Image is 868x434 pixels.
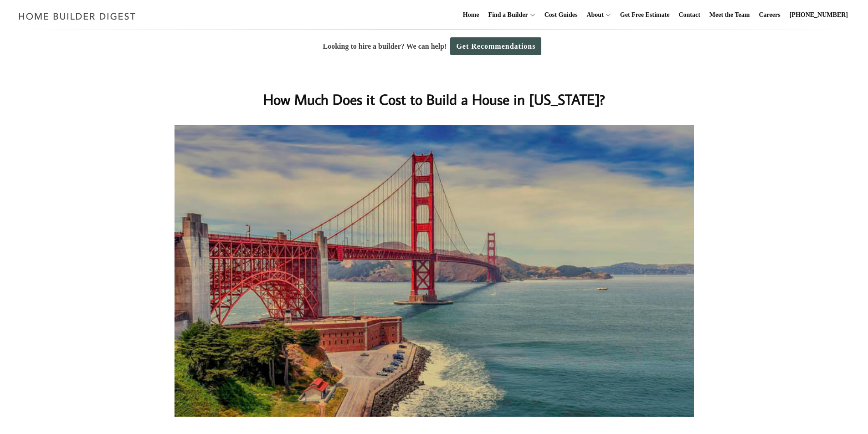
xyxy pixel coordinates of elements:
[616,0,673,30] a: Get Free Estimate
[786,0,852,30] a: [PHONE_NUMBER]
[450,37,541,55] a: Get Recommendations
[459,0,483,30] a: Home
[583,0,603,30] a: About
[541,0,581,30] a: Cost Guides
[706,0,754,30] a: Meet the Team
[485,0,528,30] a: Find a Builder
[252,88,616,110] h1: How Much Does it Cost to Build a House in [US_STATE]?
[675,0,704,30] a: Contact
[15,7,140,25] img: Home Builder Digest
[755,0,784,30] a: Careers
